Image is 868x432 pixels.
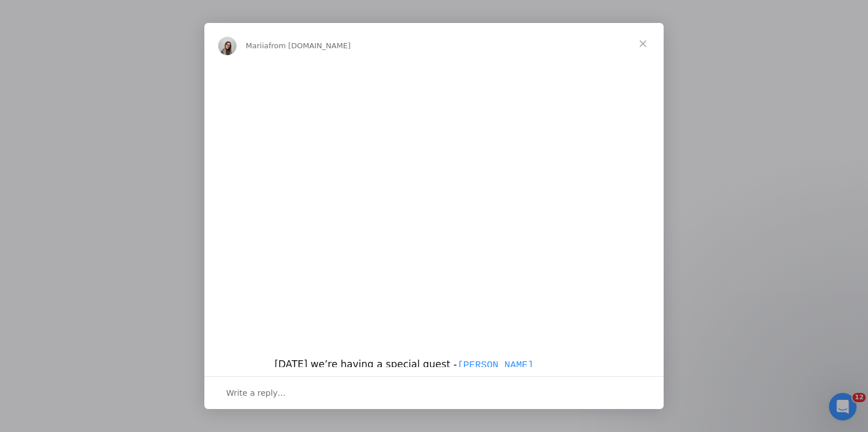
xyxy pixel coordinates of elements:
[204,376,664,409] div: Open conversation and reply
[269,41,351,50] span: from [DOMAIN_NAME]
[226,385,286,400] span: Write a reply…
[218,37,237,55] img: Profile image for Mariia
[246,41,269,50] span: Mariia
[457,359,534,371] code: [PERSON_NAME]
[622,23,664,64] span: Close
[457,358,534,370] a: [PERSON_NAME]
[274,344,594,372] div: [DATE] we’re having a special guest -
